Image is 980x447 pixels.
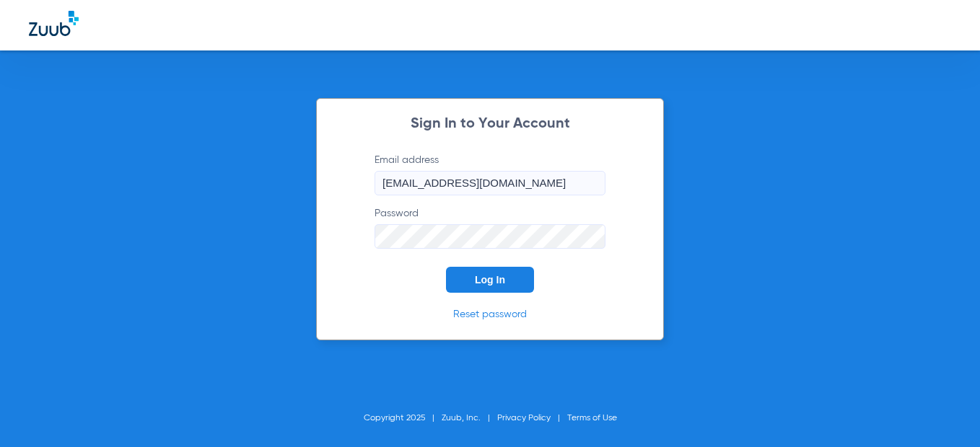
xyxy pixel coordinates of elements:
li: Zuub, Inc. [442,411,497,425]
label: Password [375,206,605,249]
button: Log In [446,267,534,293]
a: Reset password [453,309,527,319]
li: Copyright 2025 [364,411,442,425]
input: Password [375,224,605,249]
a: Terms of Use [567,414,617,422]
label: Email address [375,153,605,195]
span: Log In [475,274,505,286]
iframe: Chat Widget [908,378,980,447]
img: Zuub Logo [29,11,79,36]
input: Email address [375,171,605,195]
h2: Sign In to Your Account [353,117,627,131]
a: Privacy Policy [497,414,551,422]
